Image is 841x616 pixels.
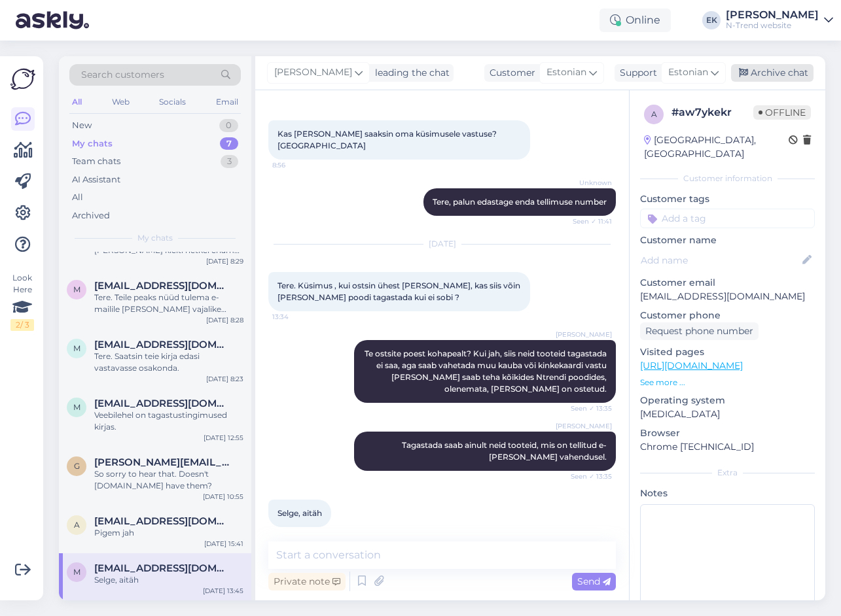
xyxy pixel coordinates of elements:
div: Extra [640,467,815,479]
span: gleinser-evi@outlook.de [94,456,230,468]
p: Customer tags [640,192,815,206]
div: EK [702,11,721,29]
div: [DATE] 8:28 [206,315,243,325]
p: Customer phone [640,309,815,322]
p: Customer name [640,233,815,247]
p: Notes [640,487,815,500]
span: Tere, palun edastage enda tellimuse number [433,197,607,207]
img: Askly Logo [10,67,35,92]
p: Chrome [TECHNICAL_ID] [640,440,815,454]
div: N-Trend website [726,20,819,31]
span: Kas [PERSON_NAME] saaksin oma küsimusele vastuse? [GEOGRAPHIC_DATA] [277,129,499,150]
div: [DATE] [268,238,616,250]
div: 3 [221,155,238,168]
div: My chats [72,137,113,150]
div: Web [109,94,132,111]
div: All [72,191,83,204]
div: Team chats [72,155,120,168]
span: Tagastada saab ainult neid tooteid, mis on tellitud e-[PERSON_NAME] vahendusel. [402,440,607,462]
span: Seen ✓ 13:35 [563,403,612,413]
div: # aw7ykekr [671,105,753,120]
span: miltassia98@gmail.com [94,280,230,292]
div: Tere. Saatsin teie kirja edasi vastavasse osakonda. [94,351,243,374]
div: [DATE] 13:45 [203,586,243,596]
span: a [74,520,80,530]
div: [DATE] 12:55 [204,433,243,443]
div: AI Assistant [72,173,120,186]
div: Customer information [640,173,815,184]
div: [PERSON_NAME] [726,10,819,20]
div: New [72,119,92,132]
div: Email [213,94,241,111]
div: Customer [484,66,535,80]
p: Customer email [640,276,815,290]
p: See more ... [640,377,815,388]
div: Request phone number [640,322,759,340]
span: g [74,461,80,471]
a: [URL][DOMAIN_NAME] [640,360,743,371]
p: Visited pages [640,345,815,359]
span: Send [577,575,611,587]
div: Tere. Teile peaks nüüd tulema e-mailile [PERSON_NAME] vajalike andmetega, et teha ülekanne. [94,292,243,315]
a: [PERSON_NAME]N-Trend website [726,10,833,31]
div: [DATE] 8:23 [206,374,243,384]
div: 2 / 3 [10,319,34,331]
span: agnes1991@mail.ee [94,515,230,527]
span: Offline [753,105,811,120]
span: [PERSON_NAME] [556,330,612,339]
span: merks56@gmail.com [94,339,230,351]
span: Estonian [546,65,586,80]
span: Unknown [563,178,612,188]
div: leading the chat [370,66,450,80]
span: Tere. Küsimus , kui ostsin ühest [PERSON_NAME], kas siis võin [PERSON_NAME] poodi tagastada kui e... [277,281,522,302]
div: Selge, aitäh [94,574,243,586]
div: [DATE] 10:55 [203,492,243,502]
span: My chats [137,232,173,244]
div: So sorry to hear that. Doesn't [DOMAIN_NAME] have them? [94,468,243,492]
input: Add a tag [640,209,815,228]
span: mariliisgoldberg@hot.ee [94,398,230,409]
div: Private note [268,573,346,590]
span: m [73,567,81,577]
span: [PERSON_NAME] [556,421,612,431]
span: 13:45 [272,528,321,538]
span: 8:56 [272,160,321,170]
div: [DATE] 15:41 [204,539,243,549]
span: Search customers [81,68,164,82]
span: Seen ✓ 11:41 [563,216,612,226]
div: Archive chat [731,64,814,82]
span: Selge, aitäh [277,508,322,518]
div: [GEOGRAPHIC_DATA], [GEOGRAPHIC_DATA] [644,133,789,161]
div: Socials [156,94,188,111]
div: [DATE] 8:29 [206,256,243,266]
span: m [73,343,81,353]
div: 0 [219,119,238,132]
span: mariliiszeiger21@gmail.com [94,562,230,574]
span: Seen ✓ 13:35 [563,471,612,481]
span: a [651,109,657,119]
div: Archived [72,209,110,222]
input: Add name [641,253,800,267]
p: [EMAIL_ADDRESS][DOMAIN_NAME] [640,290,815,303]
div: Pigem jah [94,527,243,539]
span: m [73,284,81,294]
div: 7 [220,137,238,150]
p: [MEDICAL_DATA] [640,407,815,421]
span: m [73,402,81,412]
span: Estonian [668,65,708,80]
span: 13:34 [272,312,321,322]
div: Look Here [10,272,34,331]
span: [PERSON_NAME] [274,65,352,80]
p: Browser [640,426,815,440]
div: Veebilehel on tagastustingimused kirjas. [94,409,243,433]
div: Online [599,9,671,32]
span: Te ostsite poest kohapealt? Kui jah, siis neid tooteid tagastada ei saa, aga saab vahetada muu ka... [365,349,609,394]
div: All [69,94,84,111]
p: Operating system [640,394,815,407]
div: Support [615,66,657,80]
